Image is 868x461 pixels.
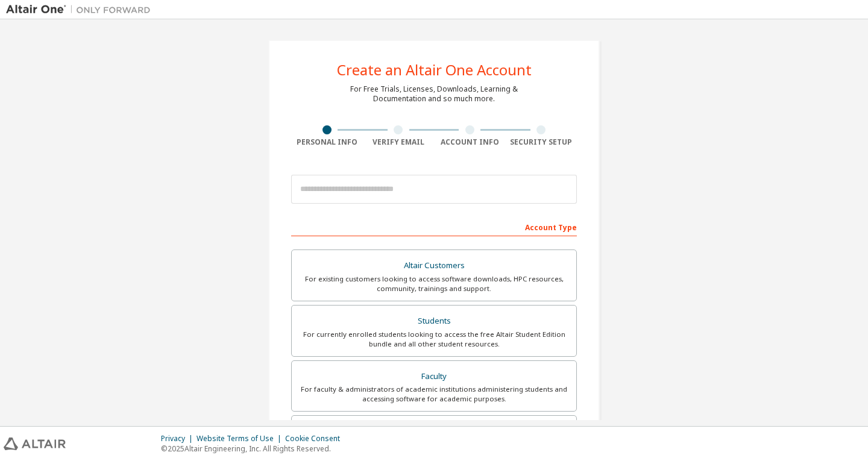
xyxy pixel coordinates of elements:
div: For currently enrolled students looking to access the free Altair Student Edition bundle and all ... [299,330,569,349]
div: Privacy [161,434,197,444]
div: Account Type [291,217,577,236]
div: For Free Trials, Licenses, Downloads, Learning & Documentation and so much more. [350,84,518,104]
img: Altair One [6,4,157,16]
img: altair_logo.svg [4,437,66,450]
div: For faculty & administrators of academic institutions administering students and accessing softwa... [299,384,569,404]
p: © 2025 Altair Engineering, Inc. All Rights Reserved. [161,444,347,454]
div: Website Terms of Use [197,434,285,444]
div: Create an Altair One Account [337,63,532,77]
div: Security Setup [506,137,577,147]
div: Faculty [299,368,569,385]
div: Personal Info [291,137,363,147]
div: Verify Email [363,137,435,147]
div: For existing customers looking to access software downloads, HPC resources, community, trainings ... [299,274,569,293]
div: Altair Customers [299,257,569,274]
div: Account Info [434,137,506,147]
div: Cookie Consent [285,434,347,444]
div: Students [299,313,569,330]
